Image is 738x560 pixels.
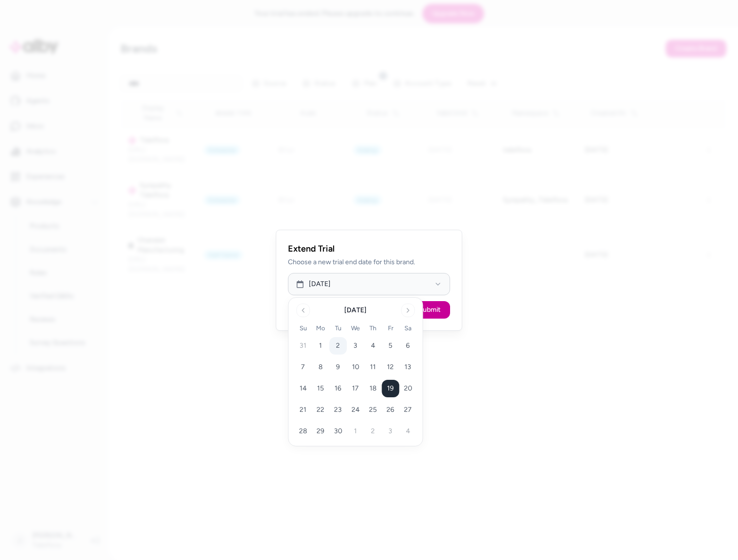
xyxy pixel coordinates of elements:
[312,401,329,419] button: 22
[294,358,312,376] button: 7
[294,401,312,419] button: 21
[294,423,312,440] button: 28
[382,380,399,397] button: 19
[329,337,347,355] button: 2
[382,401,399,419] button: 26
[329,358,347,376] button: 9
[294,323,312,333] th: Sunday
[329,401,347,419] button: 23
[401,304,415,317] button: Go to next month
[312,337,329,355] button: 1
[312,380,329,397] button: 15
[364,401,382,419] button: 25
[288,273,450,295] button: [DATE]
[312,358,329,376] button: 8
[288,242,450,255] h2: Extend Trial
[329,423,347,440] button: 30
[347,380,364,397] button: 17
[347,423,364,440] button: 1
[288,257,450,267] p: Choose a new trial end date for this brand.
[344,305,367,315] div: [DATE]
[312,423,329,440] button: 29
[347,358,364,376] button: 10
[347,323,364,333] th: Wednesday
[309,279,331,289] span: [DATE]
[399,358,417,376] button: 13
[347,337,364,355] button: 3
[347,401,364,419] button: 24
[364,423,382,440] button: 2
[312,323,329,333] th: Monday
[294,337,312,355] button: 31
[409,301,450,319] button: Submit
[399,401,417,419] button: 27
[294,380,312,397] button: 14
[382,358,399,376] button: 12
[382,323,399,333] th: Friday
[329,380,347,397] button: 16
[364,323,382,333] th: Thursday
[296,304,310,317] button: Go to previous month
[399,337,417,355] button: 6
[364,358,382,376] button: 11
[399,323,417,333] th: Saturday
[364,380,382,397] button: 18
[382,423,399,440] button: 3
[399,380,417,397] button: 20
[382,337,399,355] button: 5
[399,423,417,440] button: 4
[329,323,347,333] th: Tuesday
[364,337,382,355] button: 4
